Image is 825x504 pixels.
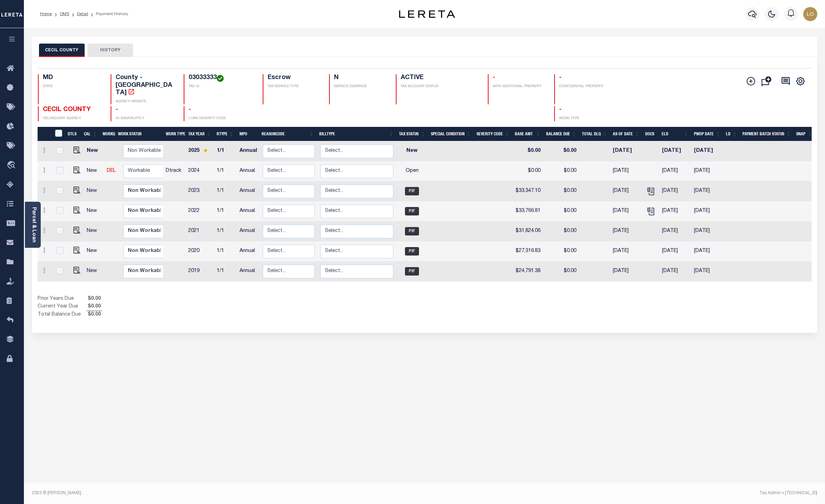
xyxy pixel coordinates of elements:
[237,181,260,201] td: Annual
[405,187,419,195] span: PIF
[543,241,579,261] td: $0.00
[237,161,260,181] td: Annual
[185,221,214,241] td: 2021
[38,127,51,141] th: &nbsp;&nbsp;&nbsp;&nbsp;&nbsp;&nbsp;&nbsp;&nbsp;&nbsp;&nbsp;
[512,161,543,181] td: $0.00
[51,127,65,141] th: &nbsp;
[543,201,579,221] td: $0.00
[86,303,102,311] span: $0.00
[185,181,214,201] td: 2023
[259,127,316,141] th: ReasonCode: activate to sort column ascending
[543,181,579,201] td: $0.00
[268,74,321,82] h4: Escrow
[115,127,163,141] th: Work Status
[405,207,419,215] span: PIF
[401,74,480,82] h4: ACTIVE
[579,127,610,141] th: Total DLQ: activate to sort column ascending
[316,127,396,141] th: BillType: activate to sort column ascending
[163,161,185,181] td: Dtrack
[203,148,208,153] img: Star.svg
[559,75,562,81] span: -
[185,141,214,161] td: 2025
[512,261,543,282] td: $24,791.38
[214,241,237,261] td: 1/1
[189,74,255,82] h4: 03033333
[189,116,255,121] p: LOAN SEVERITY CODE
[405,267,419,276] span: PIF
[86,311,102,319] span: $0.00
[84,201,104,221] td: New
[31,207,36,243] a: Parcel & Loan
[185,261,214,282] td: 2019
[659,141,691,161] td: [DATE]
[7,161,18,170] i: travel_explore
[116,106,118,113] span: -
[185,127,214,141] th: Tax Year: activate to sort column ascending
[401,84,480,89] p: TAX ACCOUNT STATUS
[39,44,85,57] button: CECIL COUNTY
[87,44,133,57] button: HISTORY
[189,106,191,113] span: -
[610,161,642,181] td: [DATE]
[512,181,543,201] td: $33,347.10
[237,221,260,241] td: Annual
[659,181,691,201] td: [DATE]
[610,127,642,141] th: As of Date: activate to sort column ascending
[691,261,723,282] td: [DATE]
[396,161,428,181] td: Open
[88,11,128,17] li: Payment History
[512,241,543,261] td: $27,316.83
[116,99,175,104] p: AGENCY WEBSITE
[334,74,387,82] h4: N
[43,84,103,89] p: STATE
[38,295,86,303] td: Prior Years Due
[723,127,740,141] th: LD: activate to sort column ascending
[691,181,723,201] td: [DATE]
[214,201,237,221] td: 1/1
[81,127,100,141] th: CAL: activate to sort column ascending
[691,201,723,221] td: [DATE]
[86,295,102,303] span: $0.00
[84,161,104,181] td: New
[43,116,103,121] p: DELINQUENT AGENCY
[610,221,642,241] td: [DATE]
[84,241,104,261] td: New
[237,261,260,282] td: Annual
[543,141,579,161] td: $0.00
[214,141,237,161] td: 1/1
[659,241,691,261] td: [DATE]
[610,241,642,261] td: [DATE]
[543,221,579,241] td: $0.00
[185,241,214,261] td: 2020
[214,261,237,282] td: 1/1
[512,141,543,161] td: $0.00
[399,10,455,18] img: logo-dark.svg
[543,127,579,141] th: Balance Due: activate to sort column ascending
[659,201,691,221] td: [DATE]
[691,221,723,241] td: [DATE]
[60,12,69,16] a: OMS
[84,261,104,282] td: New
[214,127,237,141] th: RType: activate to sort column ascending
[214,221,237,241] td: 1/1
[268,84,321,89] p: TAX SERVICE TYPE
[185,161,214,181] td: 2024
[559,84,619,89] p: CONFIDENTIAL PROPERTY
[40,12,52,16] a: Home
[237,141,260,161] td: Annual
[493,75,495,81] span: -
[659,221,691,241] td: [DATE]
[659,161,691,181] td: [DATE]
[163,127,185,141] th: Work Type
[559,116,619,121] p: WORK TYPE
[610,181,642,201] td: [DATE]
[512,127,543,141] th: Base Amt: activate to sort column ascending
[84,221,104,241] td: New
[610,201,642,221] td: [DATE]
[84,141,104,161] td: New
[543,261,579,282] td: $0.00
[405,247,419,256] span: PIF
[803,7,817,21] img: svg+xml;base64,PHN2ZyB4bWxucz0iaHR0cDovL3d3dy53My5vcmcvMjAwMC9zdmciIHBvaW50ZXItZXZlbnRzPSJub25lIi...
[38,303,86,311] td: Current Year Due
[512,201,543,221] td: $33,766.81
